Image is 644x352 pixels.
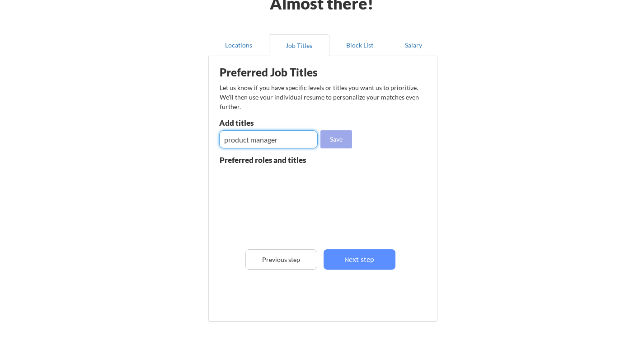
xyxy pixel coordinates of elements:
button: Previous step [245,249,317,270]
button: Job Titles [269,34,329,56]
button: Next step [324,249,395,270]
div: Let us know if you have specific levels or titles you want us to prioritize. We’ll then use your ... [220,83,420,111]
input: E.g. Senior Product Manager [219,130,318,148]
button: Save [320,130,352,148]
button: Salary [390,34,437,56]
div: Add titles [219,119,315,127]
button: Locations [208,34,269,56]
div: Preferred roles and titles [220,156,317,164]
div: Preferred Job Titles [220,67,334,78]
button: Block List [329,34,390,56]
